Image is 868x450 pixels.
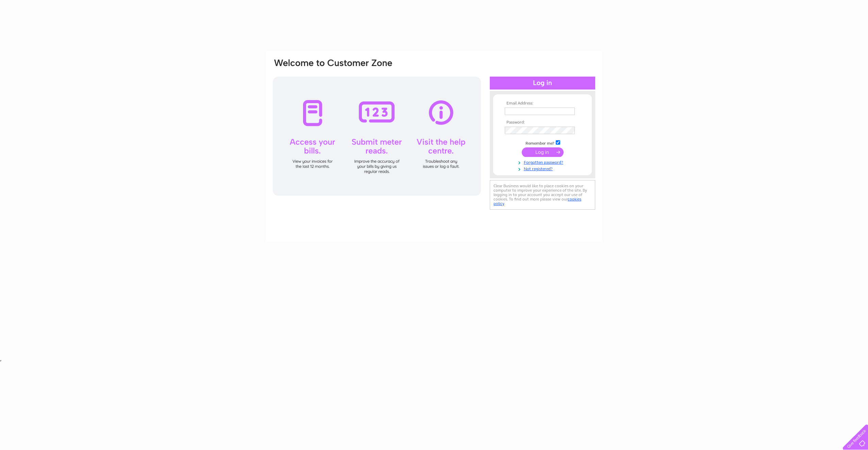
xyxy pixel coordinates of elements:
[503,120,582,125] th: Password:
[505,159,582,165] a: Forgotten password?
[522,147,564,157] input: Submit
[494,197,581,206] a: cookies policy
[567,128,572,133] img: npw-badge-icon-locked.svg
[503,139,582,146] td: Remember me?
[503,101,582,106] th: Email Address:
[567,109,572,114] img: npw-badge-icon-locked.svg
[490,180,595,210] div: Clear Business would like to place cookies on your computer to improve your experience of the sit...
[505,165,582,172] a: Not registered?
